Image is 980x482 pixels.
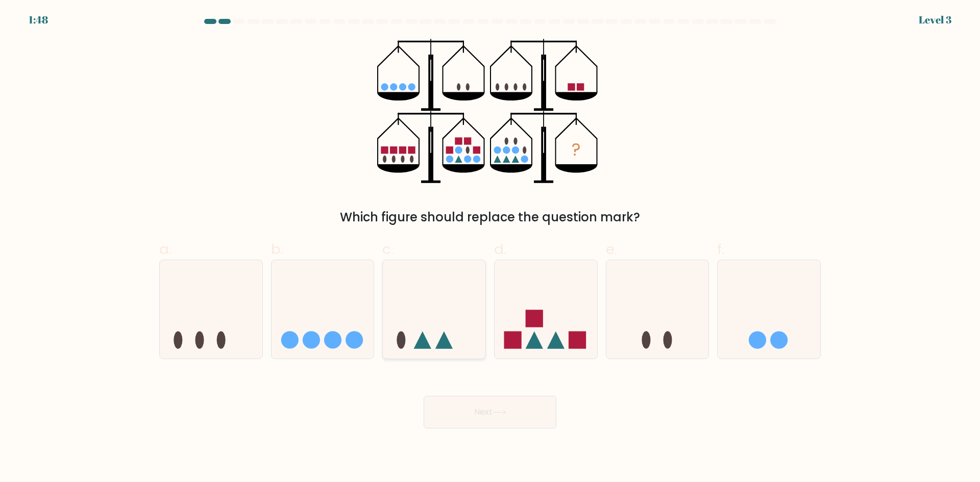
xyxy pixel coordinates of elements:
[159,239,171,259] span: a.
[717,239,724,259] span: f.
[494,239,506,259] span: d.
[165,208,815,226] div: Which figure should replace the question mark?
[271,239,283,259] span: b.
[572,138,581,162] tspan: ?
[919,12,951,28] div: Level 3
[424,396,556,428] button: Next
[382,239,394,259] span: c.
[606,239,617,259] span: e.
[29,12,48,28] div: 1:48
